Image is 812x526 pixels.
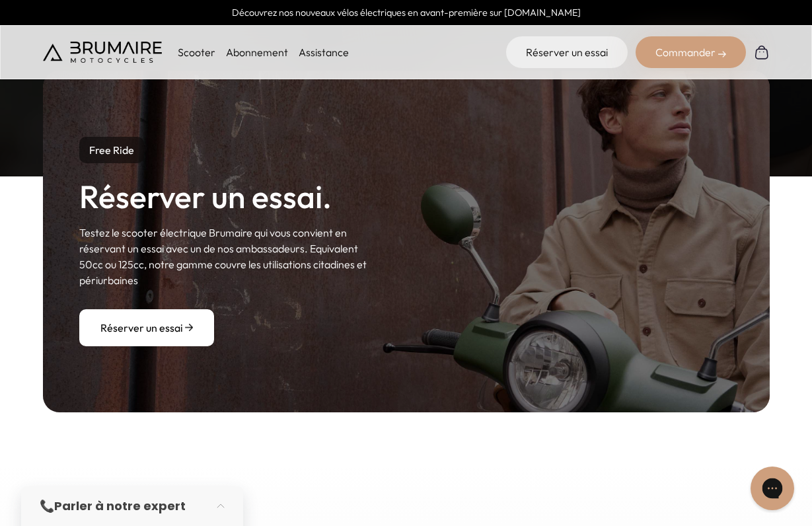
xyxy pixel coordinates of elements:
a: Abonnement [226,46,288,59]
a: Assistance [299,46,349,59]
h2: Réserver un essai. [79,179,332,214]
p: Testez le scooter électrique Brumaire qui vous convient en réservant un essai avec un de nos amba... [79,225,375,288]
a: Réserver un essai [79,309,214,346]
img: arrow-right.png [185,324,193,330]
div: Commander [636,36,746,68]
iframe: Gorgias live chat messenger [746,464,799,513]
img: right-arrow-2.png [718,50,726,58]
img: Brumaire Motocycles [43,42,162,63]
p: Free Ride [79,137,144,163]
a: Réserver un essai [506,36,628,68]
img: Panier [754,44,770,60]
p: Scooter [178,44,215,60]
